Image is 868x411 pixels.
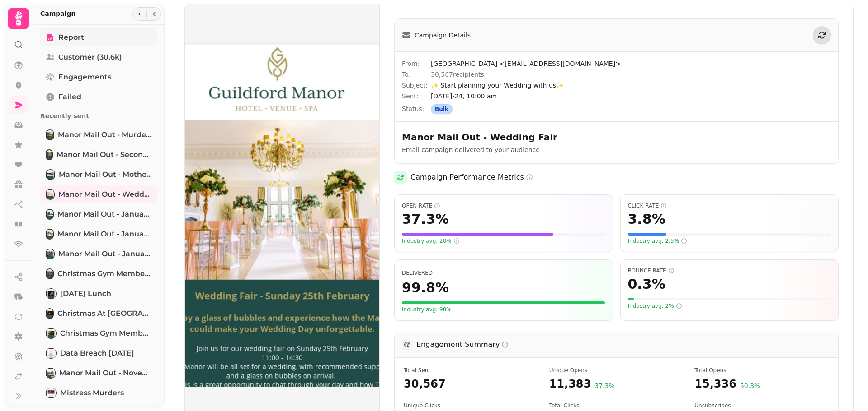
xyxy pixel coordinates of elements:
[47,289,56,298] img: Christmas Day Lunch
[40,225,157,243] a: Manor Mail Out - January - WeddingManor Mail Out - January - Wedding
[58,249,152,259] span: Manor Mail Out - January - Gym
[40,305,157,323] a: Christmas at Guildford ManorChristmas at [GEOGRAPHIC_DATA]
[47,170,54,179] img: Manor Mail Out - Mothers Day
[402,270,433,276] span: Percentage of emails that were successfully delivered to recipients' inboxes. Higher is better.
[47,210,53,219] img: Manor Mail Out - January - Valentines
[47,329,56,338] img: Christmas Gym Members
[402,211,449,227] span: 37.3 %
[58,189,152,200] span: Manor Mail Out - Wedding Fair
[628,211,665,227] span: 3.8 %
[40,245,157,263] a: Manor Mail Out - January - GymManor Mail Out - January - Gym
[549,367,684,374] span: Number of unique recipients who opened the email at least once
[40,166,157,184] a: Manor Mail Out - Mothers DayManor Mail Out - Mothers Day
[431,81,831,90] span: ✨ Start planning your Wedding with us✨
[40,185,157,203] a: Manor Mail Out - Wedding FairManor Mail Out - Wedding Fair
[431,71,484,78] span: 30,567 recipients
[47,150,52,159] img: Manor Mail Out - Second Mothers Day Email
[60,388,124,398] span: Mistress Murders
[402,92,431,101] span: Sent:
[59,368,152,379] span: Manor Mail Out - November
[57,149,152,160] span: Manor Mail Out - Second Mothers Day Email
[57,268,152,279] span: Christmas Gym Members [campaign]
[628,233,831,236] div: Visual representation of your click rate (3.8%) compared to a scale of 20%. The fuller the bar, t...
[57,229,152,240] span: Manor Mail Out - January - Wedding
[694,377,736,391] span: 15,336
[58,52,122,63] span: Customer (30.6k)
[402,70,431,79] span: To:
[40,364,157,382] a: Manor Mail Out - NovemberManor Mail Out - November
[40,108,157,124] p: Recently sent
[402,104,431,114] span: Status:
[694,402,829,409] span: Number of recipients who chose to unsubscribe after receiving this campaign. LOWER is better - th...
[58,72,111,83] span: Engagements
[47,388,56,397] img: Mistress Murders
[549,377,591,391] span: 11,383
[40,126,157,144] a: Manor Mail Out - Murder MysteryManor Mail Out - Murder Mystery
[402,202,605,209] span: Open Rate
[60,348,134,359] span: Data breach [DATE]
[416,339,509,350] h3: Engagement Summary
[594,381,614,391] span: 37.3 %
[47,130,53,139] img: Manor Mail Out - Murder Mystery
[58,129,152,140] span: Manor Mail Out - Murder Mystery
[40,9,76,18] h2: Campaign
[40,265,157,283] a: Christmas Gym Members [campaign]Christmas Gym Members [campaign]
[628,267,831,274] span: Bounce Rate
[549,402,684,409] span: Total number of link clicks (includes multiple clicks by the same recipient)
[431,59,831,68] span: [GEOGRAPHIC_DATA] <[EMAIL_ADDRESS][DOMAIN_NAME]>
[47,349,56,358] img: Data breach October 2023
[40,28,157,46] a: Report
[628,237,688,245] span: Industry avg: 2.5%
[58,92,81,102] span: Failed
[60,328,152,339] span: Christmas Gym Members
[40,324,157,342] a: Christmas Gym MembersChristmas Gym Members
[47,230,53,239] img: Manor Mail Out - January - Wedding
[628,276,665,292] span: 0.3 %
[40,384,157,402] a: Mistress MurdersMistress Murders
[402,233,605,236] div: Visual representation of your open rate (37.3%) compared to a scale of 50%. The fuller the bar, t...
[402,237,460,245] span: Industry avg: 20%
[40,146,157,164] a: Manor Mail Out - Second Mothers Day EmailManor Mail Out - Second Mothers Day Email
[404,367,538,374] span: Total number of emails attempted to be sent in this campaign
[410,172,533,183] h2: Campaign Performance Metrics
[40,344,157,362] a: Data breach October 2023Data breach [DATE]
[40,88,157,106] a: Failed
[40,48,157,66] a: Customer (30.6k)
[59,169,152,180] span: Manor Mail Out - Mothers Day
[404,402,538,409] span: Number of unique recipients who clicked a link in the email at least once
[47,309,53,318] img: Christmas at Guildford Manor
[402,145,633,154] p: Email campaign delivered to your audience
[57,308,152,319] span: Christmas at [GEOGRAPHIC_DATA]
[402,280,449,296] span: 99.8 %
[402,306,452,313] span: Your delivery rate meets or exceeds the industry standard of 98%. Great list quality!
[40,68,157,86] a: Engagements
[628,202,831,209] span: Click Rate
[57,209,152,220] span: Manor Mail Out - January - Valentines
[58,32,84,43] span: Report
[402,81,431,90] span: Subject:
[47,369,55,378] img: Manor Mail Out - November
[431,104,453,114] div: Bulk
[740,381,760,391] span: 50.3 %
[415,31,471,40] span: Campaign Details
[628,302,682,309] span: Industry avg: 2%
[47,249,54,259] img: Manor Mail Out - January - Gym
[47,269,53,278] img: Christmas Gym Members [campaign]
[402,131,576,143] h2: Manor Mail Out - Wedding Fair
[402,59,431,68] span: From:
[47,190,54,199] img: Manor Mail Out - Wedding Fair
[402,301,605,304] div: Visual representation of your delivery rate (99.8%). The fuller the bar, the better.
[404,377,538,391] span: 30,567
[628,298,831,300] div: Visual representation of your bounce rate (0.3%). For bounce rate, LOWER is better. The bar is gr...
[40,205,157,223] a: Manor Mail Out - January - ValentinesManor Mail Out - January - Valentines
[40,285,157,303] a: Christmas Day Lunch[DATE] Lunch
[431,92,831,101] span: [DATE]-24, 10:00 am
[694,367,829,374] span: Total number of times emails were opened (includes multiple opens by the same recipient)
[60,288,111,299] span: [DATE] Lunch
